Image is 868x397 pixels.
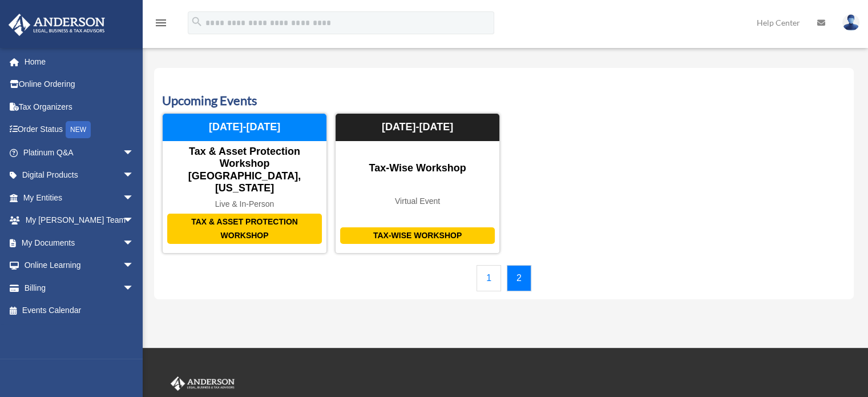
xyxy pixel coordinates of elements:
img: Anderson Advisors Platinum Portal [5,14,108,36]
a: My Entitiesarrow_drop_down [8,186,151,209]
a: menu [154,20,168,30]
a: Events Calendar [8,299,146,322]
h3: Upcoming Events [162,92,846,110]
a: Platinum Q&Aarrow_drop_down [8,141,151,164]
a: Billingarrow_drop_down [8,276,151,299]
a: 2 [507,265,531,291]
a: Digital Productsarrow_drop_down [8,164,151,187]
span: arrow_drop_down [123,164,146,187]
img: Anderson Advisors Platinum Portal [168,376,237,391]
a: Order StatusNEW [8,118,151,142]
span: arrow_drop_down [123,209,146,232]
a: Home [8,50,151,73]
div: Tax & Asset Protection Workshop [GEOGRAPHIC_DATA], [US_STATE] [163,146,326,195]
span: arrow_drop_down [123,276,146,300]
div: Tax & Asset Protection Workshop [167,214,322,244]
span: arrow_drop_down [123,254,146,278]
a: Tax Organizers [8,95,151,118]
a: 1 [477,265,501,291]
div: [DATE]-[DATE] [336,114,499,141]
a: My Documentsarrow_drop_down [8,231,151,254]
span: arrow_drop_down [123,231,146,255]
a: Tax & Asset Protection Workshop Tax & Asset Protection Workshop [GEOGRAPHIC_DATA], [US_STATE] Liv... [162,113,327,254]
div: Live & In-Person [163,199,326,209]
div: Virtual Event [336,197,499,206]
img: User Pic [842,14,859,31]
a: Tax-Wise Workshop Tax-Wise Workshop Virtual Event [DATE]-[DATE] [335,113,500,254]
div: [DATE]-[DATE] [163,114,326,141]
div: NEW [66,121,91,138]
a: Online Learningarrow_drop_down [8,254,151,277]
div: Tax-Wise Workshop [340,227,495,244]
i: menu [154,16,168,30]
div: Tax-Wise Workshop [336,162,499,175]
span: arrow_drop_down [123,141,146,165]
i: search [191,15,203,28]
a: My [PERSON_NAME] Teamarrow_drop_down [8,209,151,232]
a: Online Ordering [8,73,151,96]
span: arrow_drop_down [123,186,146,210]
